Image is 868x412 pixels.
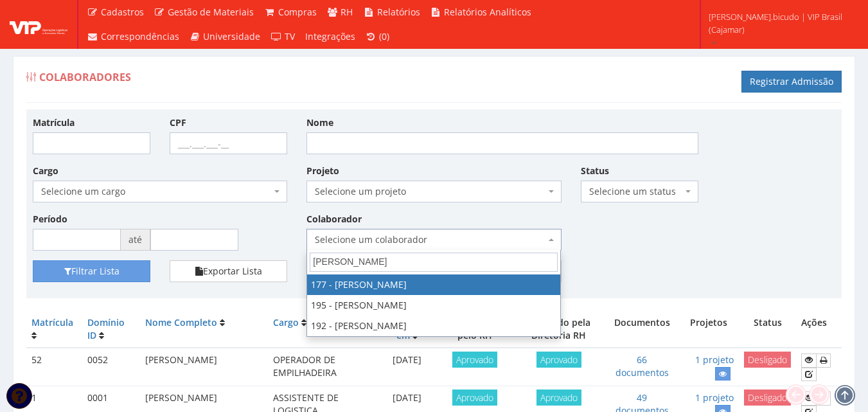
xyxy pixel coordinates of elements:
[744,352,791,368] span: Desligado
[315,185,545,198] span: Selecione um projeto
[306,213,362,226] label: Colaborador
[306,229,561,251] span: Selecione um colaborador
[360,24,395,49] a: (0)
[10,15,67,34] img: logo
[265,24,300,49] a: TV
[695,391,734,404] a: 1 projeto
[307,274,560,295] li: 177 - [PERSON_NAME]
[606,311,677,348] th: Documentos
[307,316,560,336] li: 192 - [PERSON_NAME]
[203,30,260,42] span: Universidade
[695,354,734,366] a: 1 projeto
[744,390,791,406] span: Desligado
[82,24,184,49] a: Correspondências
[678,311,740,348] th: Projetos
[305,30,355,42] span: Integrações
[31,316,73,328] a: Matrícula
[452,390,497,406] span: Aprovado
[796,311,842,348] th: Ações
[33,260,150,282] button: Filtrar Lista
[145,316,217,328] a: Nome Completo
[268,348,375,386] td: OPERADOR DE EMPILHADEIRA
[709,10,851,36] span: [PERSON_NAME].bicudo | VIP Brasil (Cajamar)
[170,132,287,154] input: ___.___.___-__
[581,181,698,202] span: Selecione um status
[184,24,266,49] a: Universidade
[536,352,581,368] span: Aprovado
[307,295,560,316] li: 195 - [PERSON_NAME]
[33,165,58,177] label: Cargo
[341,6,353,18] span: RH
[121,229,150,251] span: até
[616,354,669,379] a: 66 documentos
[170,260,287,282] button: Exportar Lista
[273,316,299,328] a: Cargo
[300,24,360,49] a: Integrações
[39,70,131,84] span: Colaboradores
[278,6,317,18] span: Compras
[168,6,254,18] span: Gestão de Materiais
[306,181,561,202] span: Selecione um projeto
[581,165,609,177] label: Status
[452,352,497,368] span: Aprovado
[306,165,339,177] label: Projeto
[101,6,144,18] span: Cadastros
[306,116,333,129] label: Nome
[101,30,179,42] span: Correspondências
[739,311,796,348] th: Status
[140,348,268,386] td: [PERSON_NAME]
[589,185,682,198] span: Selecione um status
[377,6,420,18] span: Relatórios
[379,30,389,42] span: (0)
[170,116,186,129] label: CPF
[26,348,82,386] td: 52
[375,348,438,386] td: [DATE]
[33,213,67,226] label: Período
[315,233,545,246] span: Selecione um colaborador
[33,116,75,129] label: Matrícula
[41,185,271,198] span: Selecione um cargo
[536,390,581,406] span: Aprovado
[33,181,287,202] span: Selecione um cargo
[285,30,295,42] span: TV
[444,6,531,18] span: Relatórios Analíticos
[82,348,140,386] td: 0052
[87,316,125,341] a: Domínio ID
[741,71,842,93] a: Registrar Admissão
